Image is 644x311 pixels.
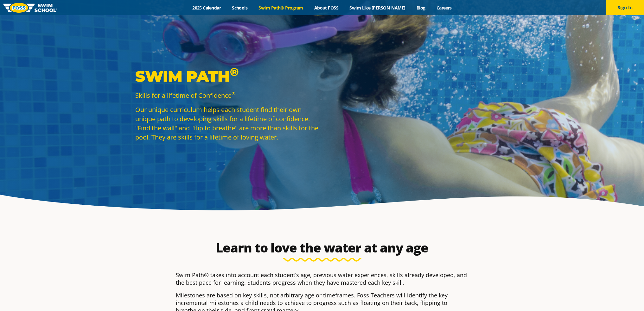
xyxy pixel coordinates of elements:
[135,105,319,142] p: Our unique curriculum helps each student find their own unique path to developing skills for a li...
[3,3,57,13] img: FOSS Swim School Logo
[135,91,319,100] p: Skills for a lifetime of Confidence
[344,5,411,11] a: Swim Like [PERSON_NAME]
[230,65,239,79] sup: ®
[12,290,20,300] div: TOP
[232,90,235,96] sup: ®
[226,5,253,11] a: Schools
[187,5,226,11] a: 2025 Calendar
[135,67,319,86] p: Swim Path
[431,5,457,11] a: Careers
[253,5,309,11] a: Swim Path® Program
[411,5,431,11] a: Blog
[309,5,344,11] a: About FOSS
[176,271,469,286] p: Swim Path® takes into account each student’s age, previous water experiences, skills already deve...
[173,240,472,255] h2: Learn to love the water at any age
